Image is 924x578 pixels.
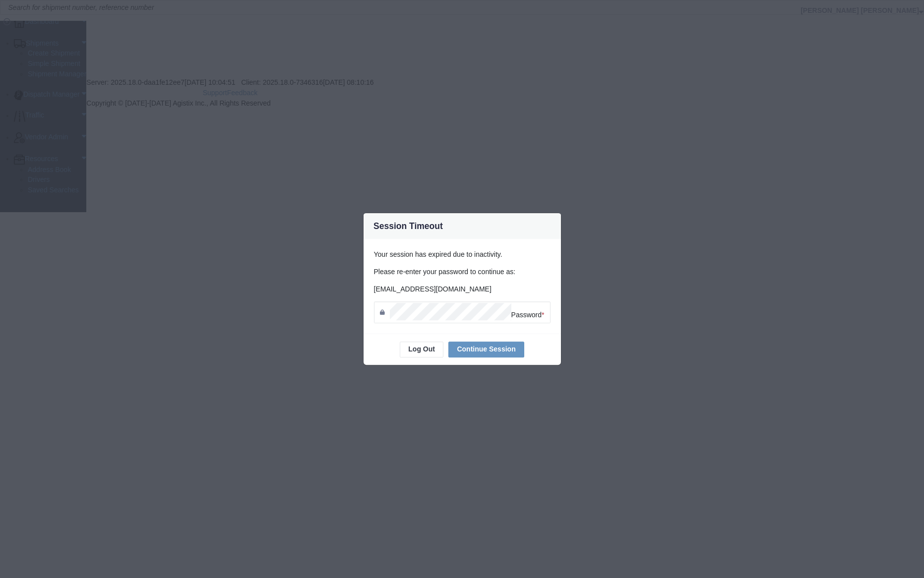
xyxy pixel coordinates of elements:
h4: Session Timeout [373,220,443,232]
p: Your session has expired due to inactivity. [374,249,551,260]
span: Password [511,311,545,319]
p: Please re-enter your password to continue as: [374,267,551,277]
p: [EMAIL_ADDRESS][DOMAIN_NAME] [374,284,551,294]
button: Log Out [400,342,443,357]
button: Continue Session [448,342,524,357]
